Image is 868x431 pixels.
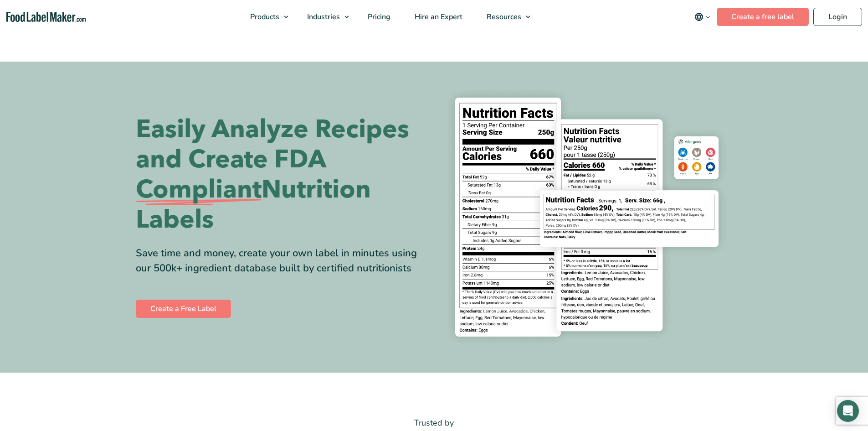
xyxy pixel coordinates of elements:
[247,12,280,22] span: Products
[304,12,341,22] span: Industries
[717,8,809,26] a: Create a free label
[136,416,733,430] p: Trusted by
[813,8,862,26] a: Login
[412,12,463,22] span: Hire an Expert
[136,114,427,235] h1: Easily Analyze Recipes and Create FDA Nutrition Labels
[136,175,262,205] span: Compliant
[484,12,522,22] span: Resources
[136,300,231,318] a: Create a Free Label
[136,246,427,276] div: Save time and money, create your own label in minutes using our 500k+ ingredient database built b...
[837,400,859,422] div: Open Intercom Messenger
[365,12,391,22] span: Pricing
